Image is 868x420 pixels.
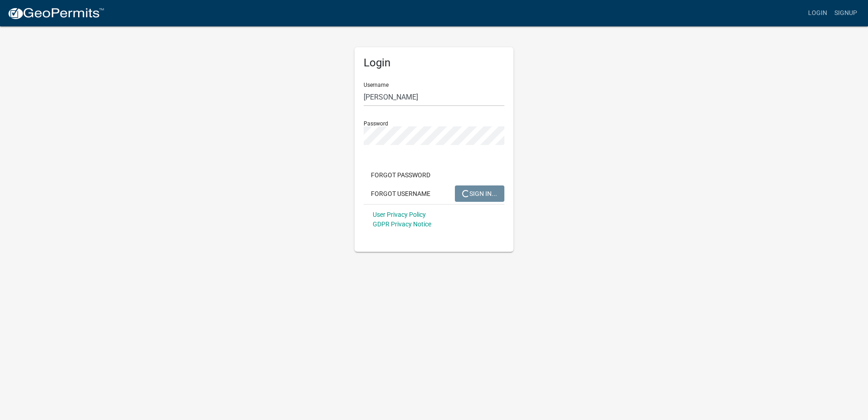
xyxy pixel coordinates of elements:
button: Forgot Username [364,185,438,202]
a: User Privacy Policy [373,211,426,218]
button: SIGN IN... [455,185,504,202]
a: GDPR Privacy Notice [373,220,431,228]
span: SIGN IN... [462,190,497,197]
a: Signup [831,5,861,22]
h5: Login [364,56,504,70]
a: Login [804,5,831,22]
button: Forgot Password [364,167,438,183]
